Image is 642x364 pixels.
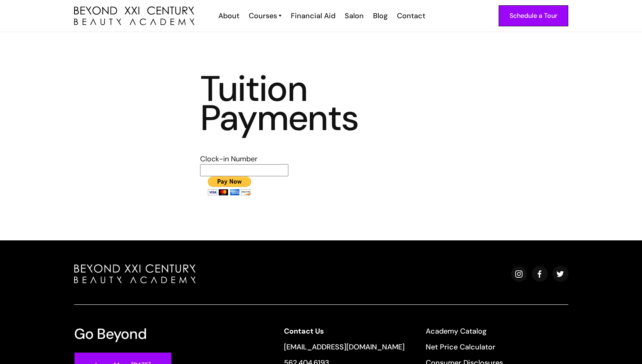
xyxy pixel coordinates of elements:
[218,11,239,21] div: About
[510,11,557,21] div: Schedule a Tour
[499,5,568,26] a: Schedule a Tour
[74,6,194,26] img: beyond 21st century beauty academy logo
[345,11,364,21] div: Salon
[200,176,258,195] input: PayPal - The safer, easier way to pay online!
[74,6,194,26] a: home
[397,11,425,21] div: Contact
[74,264,196,283] img: beyond beauty logo
[200,74,442,133] h3: Tuition Payments
[339,11,368,21] a: Salon
[284,326,324,336] strong: Contact Us
[426,326,558,336] a: Academy Catalog
[284,326,405,336] a: Contact Us
[426,342,558,352] a: Net Price Calculator
[74,326,147,342] h3: Go Beyond
[284,342,405,352] a: [EMAIL_ADDRESS][DOMAIN_NAME]
[213,11,243,21] a: About
[249,11,282,21] a: Courses
[200,154,288,164] td: Clock-in Number
[286,11,339,21] a: Financial Aid
[392,11,429,21] a: Contact
[368,11,392,21] a: Blog
[249,11,277,21] div: Courses
[291,11,335,21] div: Financial Aid
[373,11,388,21] div: Blog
